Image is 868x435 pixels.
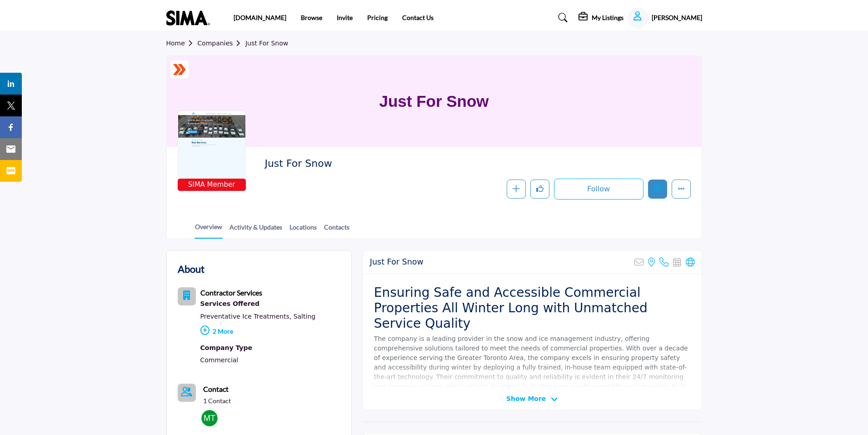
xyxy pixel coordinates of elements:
a: Activity & Updates [229,222,283,238]
button: More details [672,180,691,199]
button: Category Icon [178,287,196,305]
span: Show More [506,394,546,404]
img: Mikayel T. [201,410,218,426]
div: A Company Type refers to the legal structure of a business, such as sole proprietorship, partners... [200,342,316,354]
button: Contact-Employee Icon [178,384,196,402]
a: Link of redirect to contact page [178,384,196,402]
a: Just For Snow [245,40,288,47]
h5: [PERSON_NAME] [652,13,702,22]
h2: About [178,261,205,276]
a: Contacts [324,222,350,238]
h1: Just For Snow [379,56,489,147]
a: Salting [294,313,316,320]
p: 2 More [200,323,316,342]
a: Contractor Services [200,290,262,297]
b: Contact [203,385,229,393]
a: Services Offered [200,298,316,310]
a: Company Type [200,342,316,354]
a: Search [549,10,574,25]
a: Commercial [200,356,239,364]
h5: My Listings [592,14,624,22]
a: Contact [203,384,229,395]
button: Like [530,180,549,199]
img: site Logo [166,10,215,25]
a: Home [166,40,198,47]
b: Contractor Services [200,288,262,297]
h2: Just For Snow [264,158,514,170]
a: Pricing [367,14,388,21]
a: [DOMAIN_NAME] [234,14,286,21]
h2: Ensuring Safe and Accessible Commercial Properties All Winter Long with Unmatched Service Quality [374,285,691,331]
a: Preventative Ice Treatments, [200,313,292,320]
span: SIMA Member [180,180,244,190]
div: My Listings [579,12,624,23]
div: Services Offered refers to the specific products, assistance, or expertise a business provides to... [200,298,316,310]
h2: Just For Snow [370,257,424,267]
p: The company is a leading provider in the snow and ice management industry, offering comprehensive... [374,334,691,420]
a: Browse [301,14,322,21]
a: Invite [337,14,353,21]
a: Companies [197,40,245,47]
a: Locations [289,222,317,238]
a: Contact Us [402,14,434,21]
button: Show hide supplier dropdown [628,8,648,28]
button: Edit company [648,180,667,199]
img: ASM Certified [173,63,186,76]
a: Overview [195,222,223,239]
button: Follow [554,179,644,200]
a: 1 Contact [203,396,231,405]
